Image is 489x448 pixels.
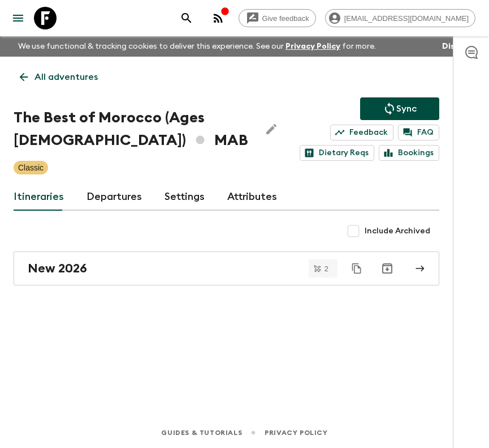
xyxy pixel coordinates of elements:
a: Privacy Policy [285,42,340,50]
p: We use functional & tracking cookies to deliver this experience. See our for more. [14,36,380,57]
h1: The Best of Morocco (Ages [DEMOGRAPHIC_DATA]) MAB [14,106,251,152]
p: All adventures [34,70,98,84]
a: Settings [165,184,205,211]
button: Archive [376,257,399,280]
button: search adventures [175,7,198,29]
a: New 2026 [14,251,439,285]
a: FAQ [398,125,439,140]
a: Give feedback [239,9,316,27]
span: Include Archived [365,225,430,237]
a: Bookings [379,145,439,161]
p: Classic [18,162,44,173]
a: Privacy Policy [265,426,327,439]
a: Departures [86,184,142,211]
div: [EMAIL_ADDRESS][DOMAIN_NAME] [325,9,475,27]
a: All adventures [14,66,104,88]
button: Dismiss [439,39,475,54]
button: menu [7,7,29,29]
p: Sync [396,102,417,116]
span: Give feedback [256,14,315,23]
h2: New 2026 [28,261,87,276]
span: 2 [318,265,335,272]
a: Feedback [330,125,393,140]
a: Itineraries [14,184,64,211]
button: Sync adventure departures to the booking engine [360,97,439,120]
span: [EMAIL_ADDRESS][DOMAIN_NAME] [338,14,475,23]
button: Duplicate [347,258,367,279]
button: Edit Adventure Title [260,106,283,152]
a: Dietary Reqs [300,145,374,161]
a: Guides & Tutorials [161,426,242,439]
a: Attributes [227,184,277,211]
